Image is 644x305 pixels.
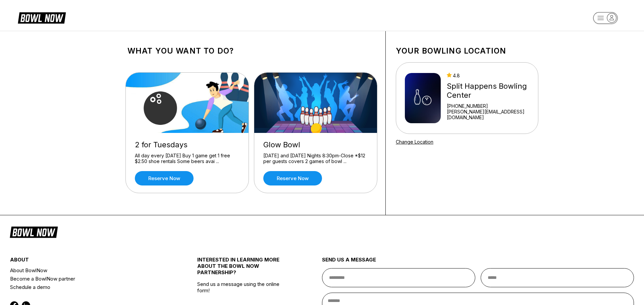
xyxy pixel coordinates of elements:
[197,256,291,281] div: INTERESTED IN LEARNING MORE ABOUT THE BOWL NOW PARTNERSHIP?
[322,256,634,268] div: send us a message
[396,139,433,145] a: Change Location
[10,266,166,275] a: About BowlNow
[10,275,166,283] a: Become a BowlNow partner
[10,256,166,266] div: about
[263,140,368,149] div: Glow Bowl
[254,73,378,133] img: Glow Bowl
[447,103,529,109] div: [PHONE_NUMBER]
[447,73,529,78] div: 4.8
[135,140,239,149] div: 2 for Tuesdays
[10,283,166,291] a: Schedule a demo
[396,46,538,56] h1: Your bowling location
[135,153,239,164] div: All day every [DATE] Buy 1 game get 1 free $2.50 shoe rentals Some beers avai ...
[263,171,322,185] a: Reserve now
[135,171,194,185] a: Reserve now
[447,109,529,120] a: [PERSON_NAME][EMAIL_ADDRESS][DOMAIN_NAME]
[447,82,529,100] div: Split Happens Bowling Center
[127,46,375,56] h1: What you want to do?
[263,153,368,164] div: [DATE] and [DATE] Nights 8:30pm-Close *$12 per guests covers 2 games of bowl ...
[405,73,441,123] img: Split Happens Bowling Center
[126,73,249,133] img: 2 for Tuesdays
